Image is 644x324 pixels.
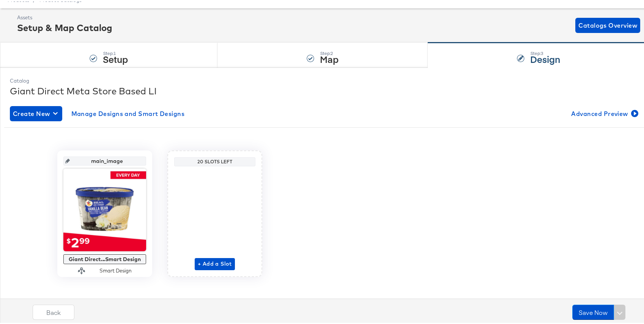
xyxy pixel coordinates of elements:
span: Manage Designs and Smart Designs [71,107,185,117]
strong: Setup [103,51,128,64]
span: Catalogs Overview [578,19,637,29]
button: Catalogs Overview [575,16,640,31]
div: Assets [17,13,112,20]
button: Back [33,303,74,318]
button: Advanced Preview [568,105,640,120]
button: Save Now [572,303,614,318]
span: Create New [13,107,59,117]
div: Step: 3 [530,49,560,55]
div: Setup & Map Catalog [17,20,112,33]
div: Giant Direct Meta Store Based LI [10,83,640,96]
button: Manage Designs and Smart Designs [68,105,188,120]
div: Step: 1 [103,49,128,55]
div: Catalog [10,76,640,83]
strong: Map [320,51,339,64]
strong: Design [530,51,560,64]
div: Smart Design [99,266,132,273]
div: Step: 2 [320,49,339,55]
span: Advanced Preview [571,107,637,117]
button: Create New [10,105,62,120]
span: + Add a Slot [198,258,232,267]
div: Giant Direct...Smart Design [65,255,144,261]
button: + Add a Slot [195,257,235,269]
div: 20 Slots Left [176,157,254,163]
